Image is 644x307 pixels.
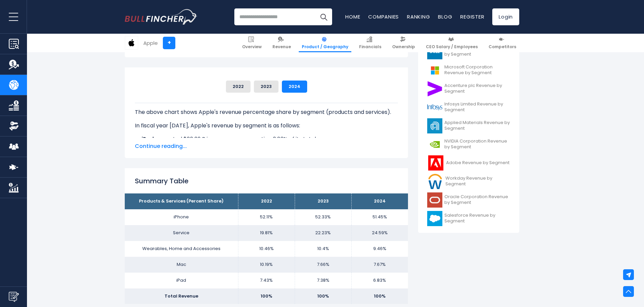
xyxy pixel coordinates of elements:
[295,241,351,257] td: 10.4%
[135,108,398,116] p: The above chart shows Apple's revenue percentage share by segment (products and services).
[239,34,265,52] a: Overview
[238,209,295,225] td: 52.11%
[444,213,510,224] span: Salesforce Revenue by Segment
[444,83,510,94] span: Accenture plc Revenue by Segment
[427,211,442,226] img: CRM logo
[135,176,398,186] h2: Summary Table
[351,288,408,304] td: 100%
[242,44,262,50] span: Overview
[407,13,430,20] a: Ranking
[423,209,514,228] a: Salesforce Revenue by Segment
[226,81,251,93] button: 2022
[489,44,516,50] span: Competitors
[272,44,291,50] span: Revenue
[427,155,444,171] img: ADBE logo
[125,225,238,241] td: Service
[125,9,197,25] a: Go to homepage
[492,8,519,25] a: Login
[9,121,19,131] img: Ownership
[135,103,398,208] div: The for Apple is the iPhone, which represents 51.45% of its total revenue. The for Apple is the i...
[368,13,399,20] a: Companies
[438,13,452,20] a: Blog
[427,81,442,96] img: ACN logo
[125,241,238,257] td: Wearables, Home and Accessories
[392,44,415,50] span: Ownership
[351,273,408,288] td: 6.83%
[125,288,238,304] td: Total Revenue
[423,154,514,172] a: Adobe Revenue by Segment
[125,193,238,209] th: Products & Services (Percent Share)
[427,174,443,189] img: WDAY logo
[254,81,279,93] button: 2023
[427,137,442,152] img: NVDA logo
[423,191,514,209] a: Oracle Corporation Revenue by Segment
[426,44,478,50] span: CEO Salary / Employees
[351,257,408,273] td: 7.67%
[444,139,510,150] span: NVIDIA Corporation Revenue by Segment
[295,225,351,241] td: 22.23%
[427,100,442,115] img: INFY logo
[238,225,295,241] td: 19.81%
[135,142,398,150] span: Continue reading...
[302,44,348,50] span: Product / Geography
[315,8,332,25] button: Search
[125,36,138,49] img: AAPL logo
[125,273,238,288] td: iPad
[282,81,307,93] button: 2024
[444,120,510,131] span: Applied Materials Revenue by Segment
[142,135,154,143] b: iPad
[444,101,510,113] span: Infosys Limited Revenue by Segment
[444,64,510,76] span: Microsoft Corporation Revenue by Segment
[295,209,351,225] td: 52.33%
[446,160,509,166] span: Adobe Revenue by Segment
[423,98,514,117] a: Infosys Limited Revenue by Segment
[444,46,510,57] span: Dell Technologies Revenue by Segment
[351,225,408,241] td: 24.59%
[427,118,442,133] img: AMAT logo
[135,122,398,130] p: In fiscal year [DATE], Apple's revenue by segment is as follows:
[427,192,442,208] img: ORCL logo
[351,209,408,225] td: 51.45%
[299,34,351,52] a: Product / Geography
[135,135,398,143] li: generated $26.69 B in revenue, representing 6.83% of its total revenue.
[143,39,158,47] div: Apple
[125,209,238,225] td: iPhone
[389,34,418,52] a: Ownership
[423,80,514,98] a: Accenture plc Revenue by Segment
[238,193,295,209] th: 2022
[460,13,484,20] a: Register
[351,193,408,209] th: 2024
[427,63,442,78] img: MSFT logo
[486,34,519,52] a: Competitors
[269,34,294,52] a: Revenue
[238,273,295,288] td: 7.43%
[125,9,198,25] img: Bullfincher logo
[445,176,510,187] span: Workday Revenue by Segment
[423,135,514,154] a: NVIDIA Corporation Revenue by Segment
[295,193,351,209] th: 2023
[359,44,381,50] span: Financials
[163,37,175,49] a: +
[238,257,295,273] td: 10.19%
[423,61,514,80] a: Microsoft Corporation Revenue by Segment
[356,34,384,52] a: Financials
[444,194,510,206] span: Oracle Corporation Revenue by Segment
[423,172,514,191] a: Workday Revenue by Segment
[238,241,295,257] td: 10.46%
[295,288,351,304] td: 100%
[295,273,351,288] td: 7.38%
[125,257,238,273] td: Mac
[423,117,514,135] a: Applied Materials Revenue by Segment
[423,34,481,52] a: CEO Salary / Employees
[345,13,360,20] a: Home
[238,288,295,304] td: 100%
[295,257,351,273] td: 7.66%
[351,241,408,257] td: 9.46%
